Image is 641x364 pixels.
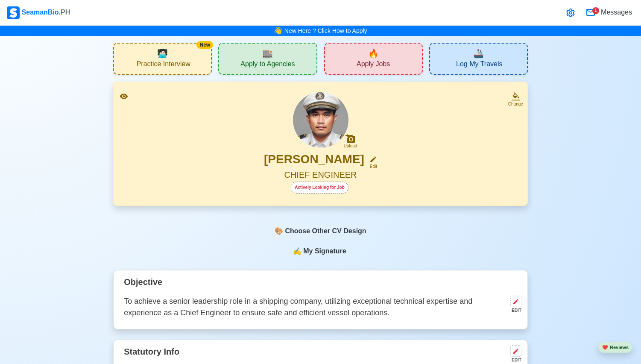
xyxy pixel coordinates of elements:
[291,182,348,194] div: Actively Looking for Job
[137,60,190,70] span: Practice Interview
[507,357,521,363] div: EDIT
[124,296,507,319] p: To achieve a senior leadership role in a shipping company, utilizing exceptional technical expert...
[366,163,377,170] div: Edit
[602,345,608,350] span: heart
[368,47,379,60] span: new
[592,7,599,14] div: 1
[157,47,168,60] span: interview
[196,41,213,49] div: New
[124,274,517,292] div: Objective
[124,170,517,182] h5: CHIEF ENGINEER
[598,342,632,353] button: heartReviews
[284,27,367,34] a: New Here ? Click How to Apply
[7,6,20,19] img: Logo
[269,223,372,239] div: Choose Other CV Design
[301,246,348,256] span: My Signature
[293,246,301,256] span: sign
[507,307,521,314] div: EDIT
[59,9,70,16] span: .PH
[473,47,484,60] span: travel
[264,152,364,170] h3: [PERSON_NAME]
[344,144,357,149] div: Upload
[262,47,273,60] span: agencies
[456,60,502,70] span: Log My Travels
[240,60,295,70] span: Apply to Agencies
[272,24,284,37] span: bell
[275,226,283,236] span: paint
[508,101,523,107] div: Change
[599,7,632,18] span: Messages
[7,6,70,19] div: SeamanBio
[357,60,390,70] span: Apply Jobs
